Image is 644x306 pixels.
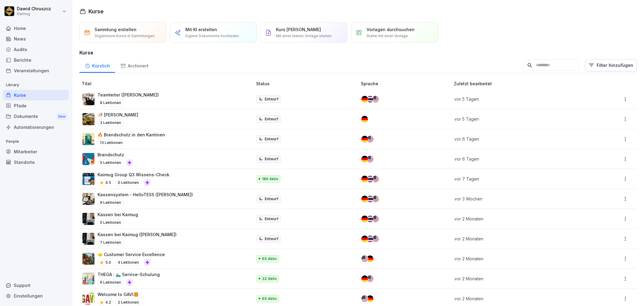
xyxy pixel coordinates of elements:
img: th.svg [367,176,373,182]
img: de.svg [361,116,368,122]
a: Audits [3,44,69,55]
p: Kaimug [17,12,51,16]
a: Standorte [3,157,69,168]
p: 13 Lektionen [98,139,125,146]
img: us.svg [367,136,373,142]
a: News [3,34,69,44]
a: Home [3,23,69,34]
h3: Kurse [79,49,637,56]
p: 4.5 [105,180,111,185]
p: Entwurf [265,216,278,222]
img: th.svg [367,236,373,242]
a: Automatisierungen [3,122,69,132]
p: 186 Aktiv [262,176,278,182]
p: Welcome to GAVI🍔​ [98,291,141,298]
img: j3qvtondn2pyyk0uswimno35.png [82,293,95,305]
a: Pfade [3,100,69,111]
img: de.svg [361,156,368,162]
img: de.svg [361,236,368,242]
div: Support [3,280,69,291]
p: Kassen bei Kaimug [98,211,138,218]
a: Berichte [3,55,69,65]
p: People [3,137,69,146]
img: kcbrm6dpgkna49ar91ez3gqo.png [82,113,95,125]
div: New [57,113,67,120]
p: Entwurf [265,96,278,102]
img: t4pbym28f6l0mdwi5yze01sv.png [82,253,95,265]
a: Archiviert [115,57,154,73]
img: th.svg [367,216,373,222]
a: Einstellungen [3,291,69,301]
p: Library [3,80,69,90]
p: 🍜 [PERSON_NAME] [98,112,138,118]
p: 5 Lektionen [98,159,123,166]
p: 7 Lektionen [98,239,123,246]
img: e5wlzal6fzyyu8pkl39fd17k.png [82,173,95,185]
p: vor 2 Monaten [455,275,583,282]
p: Organisiere Kurse in Sammlungen [95,33,155,39]
img: us.svg [372,216,379,222]
p: Titel [82,80,254,87]
p: 32 Aktiv [262,276,277,282]
p: Entwurf [265,196,278,202]
p: 65 Aktiv [262,296,277,301]
a: Kürzlich [79,57,115,73]
h1: Kurse [88,7,104,15]
p: 🤝 Customer Service Excellence [98,251,165,258]
img: de.svg [361,96,368,103]
img: us.svg [372,96,379,103]
p: Entwurf [265,136,278,142]
img: pytyph5pk76tu4q1kwztnixg.png [82,93,95,105]
p: Vorlagen durchsuchen [367,26,415,33]
p: Kassen bei Kaimug ([PERSON_NAME]) [98,231,177,238]
p: 5.0 [105,260,111,265]
img: us.svg [372,176,379,182]
div: Dokumente [3,111,69,122]
p: Eigene Dokumente hochladen [185,33,239,39]
p: Dawid Chruszcz [17,6,51,11]
img: wcu8mcyxm0k4gzhvf0psz47j.png [82,273,95,285]
a: Kurse [3,90,69,100]
p: Mit KI erstellen [185,26,217,33]
p: 65 Aktiv [262,256,277,262]
img: th.svg [367,96,373,103]
a: Veranstaltungen [3,65,69,76]
p: vor 6 Tagen [455,156,583,162]
img: us.svg [367,156,373,162]
p: 2 Lektionen [115,299,141,306]
img: de.svg [367,295,373,302]
img: nu7qc8ifpiqoep3oh7gb21uj.png [82,133,95,145]
img: us.svg [372,196,379,202]
p: vor 2 Monaten [455,236,583,242]
p: vor 3 Wochen [455,196,583,202]
p: Entwurf [265,116,278,122]
img: de.svg [361,275,368,282]
p: vor 6 Tagen [455,136,583,142]
a: DokumenteNew [3,111,69,122]
p: vor 2 Monaten [455,295,583,302]
p: Starte mit einer Vorlage [367,33,408,39]
p: Teamleiter ([PERSON_NAME]) [98,92,159,98]
img: us.svg [361,256,368,262]
img: de.svg [361,176,368,182]
p: 5 Lektionen [98,219,123,226]
p: 3 Lektionen [98,119,123,126]
p: THEGA : 🏊‍♂️ Service-Schulung [98,271,160,278]
p: Entwurf [265,236,278,242]
img: de.svg [367,256,373,262]
img: dl77onhohrz39aq74lwupjv4.png [82,213,95,225]
p: 8 Lektionen [98,99,123,106]
p: Kassensystem - HelloTESS ([PERSON_NAME]) [98,191,193,198]
img: us.svg [361,295,368,302]
p: Status [256,80,358,87]
p: Entwurf [265,156,278,162]
button: Filter hinzufügen [585,59,637,71]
